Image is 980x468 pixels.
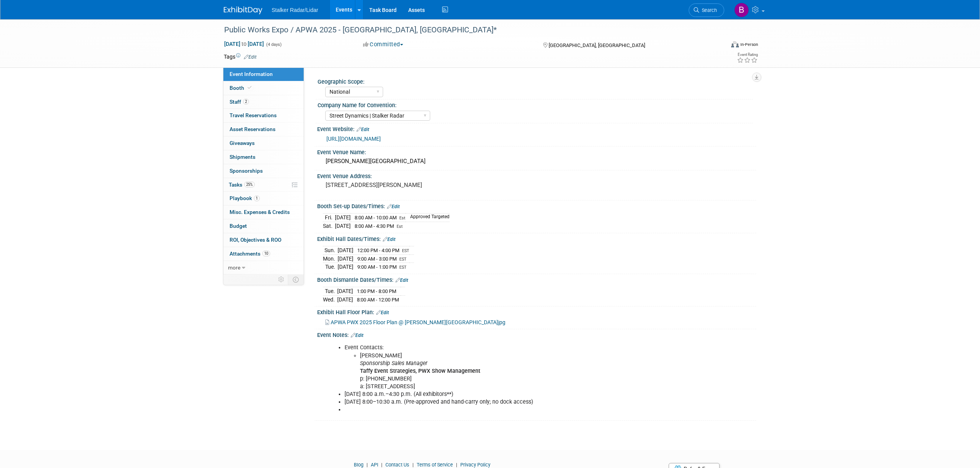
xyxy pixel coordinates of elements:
[399,265,407,270] span: EST
[345,398,667,406] li: [DATE] 8:00–10:30 a.m. (Pre-approved and hand-carry only; no dock access)
[383,237,395,242] a: Edit
[734,3,749,17] img: Brooke Journet
[317,306,756,316] div: Exhibit Hall Floor Plan:
[318,76,753,86] div: Geographic Scope:
[262,251,270,256] span: 10
[323,295,337,303] td: Wed.
[323,246,338,255] td: Sun.
[323,222,335,230] td: Sat.
[224,53,257,61] td: Tags
[223,219,304,233] a: Budget
[338,254,353,263] td: [DATE]
[317,274,756,284] div: Booth Dismantle Dates/Times:
[223,205,304,219] a: Misc. Expenses & Credits
[355,223,394,229] span: 8:00 AM - 4:30 PM
[411,462,416,468] span: |
[323,287,337,296] td: Tue.
[223,261,304,274] a: more
[230,99,249,105] span: Staff
[317,123,756,133] div: Event Website:
[317,170,756,180] div: Event Venue Address:
[360,40,406,49] button: Committed
[223,247,304,261] a: Attachments10
[317,200,756,210] div: Booth Set-up Dates/Times:
[395,278,408,283] a: Edit
[679,40,758,52] div: Event Format
[254,195,260,201] span: 1
[248,86,252,90] i: Booth reservation complete
[399,257,407,262] span: EST
[230,140,255,146] span: Giveaways
[317,233,756,243] div: Exhibit Hall Dates/Times:
[331,319,505,325] span: APWA PWX 2025 Floor Plan @ [PERSON_NAME][GEOGRAPHIC_DATA]jpg
[365,462,370,468] span: |
[376,310,389,315] a: Edit
[223,109,304,122] a: Travel Reservations
[737,53,758,57] div: Event Rating
[223,136,304,150] a: Giveaways
[387,204,400,209] a: Edit
[265,42,282,47] span: (4 days)
[335,222,351,230] td: [DATE]
[454,462,459,468] span: |
[549,42,645,48] span: [GEOGRAPHIC_DATA], [GEOGRAPHIC_DATA]
[379,462,384,468] span: |
[230,223,247,229] span: Budget
[223,192,304,205] a: Playbook1
[230,251,270,257] span: Attachments
[357,288,396,294] span: 1:00 PM - 8:00 PM
[326,182,492,189] pre: [STREET_ADDRESS][PERSON_NAME]
[323,263,338,271] td: Tue.
[740,42,758,47] div: In-Person
[357,297,399,303] span: 8:00 AM - 12:00 PM
[357,256,397,262] span: 9:00 AM - 3:00 PM
[345,391,667,398] li: [DATE] 8:00 a.m.–4:30 p.m. (All exhibitors**)
[351,333,363,338] a: Edit
[223,164,304,178] a: Sponsorships
[354,462,363,468] a: Blog
[323,214,335,222] td: Fri.
[230,195,260,201] span: Playbook
[402,248,409,253] span: EST
[357,247,399,253] span: 12:00 PM - 4:00 PM
[288,274,304,285] td: Toggle Event Tabs
[224,7,262,14] img: ExhibitDay
[230,154,255,160] span: Shipments
[317,329,756,339] div: Event Notes:
[223,67,304,81] a: Event Information
[228,264,240,271] span: more
[338,246,353,255] td: [DATE]
[318,99,753,109] div: Company Name for Convention:
[230,112,277,118] span: Travel Reservations
[460,462,490,468] a: Privacy Policy
[338,263,353,271] td: [DATE]
[689,3,724,17] a: Search
[699,7,717,13] span: Search
[223,233,304,247] a: ROI, Objectives & ROO
[317,146,756,156] div: Event Venue Name:
[223,81,304,95] a: Booth
[223,95,304,109] a: Staff2
[230,85,253,91] span: Booth
[230,126,275,132] span: Asset Reservations
[272,7,318,13] span: Stalker Radar/Lidar
[244,54,257,60] a: Edit
[360,360,427,367] i: Sponsorship Sales Manager
[221,23,713,37] div: Public Works Expo / APWA 2025 - [GEOGRAPHIC_DATA], [GEOGRAPHIC_DATA]*
[325,319,505,325] a: APWA PWX 2025 Floor Plan @ [PERSON_NAME][GEOGRAPHIC_DATA]jpg
[223,178,304,192] a: Tasks25%
[417,462,453,468] a: Terms of Service
[240,41,248,47] span: to
[337,287,353,296] td: [DATE]
[230,168,263,174] span: Sponsorships
[326,136,381,142] a: [URL][DOMAIN_NAME]
[397,224,403,229] span: Est
[323,155,750,167] div: [PERSON_NAME][GEOGRAPHIC_DATA]
[357,127,369,132] a: Edit
[230,71,273,77] span: Event Information
[224,40,264,47] span: [DATE] [DATE]
[230,237,281,243] span: ROI, Objectives & ROO
[335,214,351,222] td: [DATE]
[337,295,353,303] td: [DATE]
[355,215,397,221] span: 8:00 AM - 10:00 AM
